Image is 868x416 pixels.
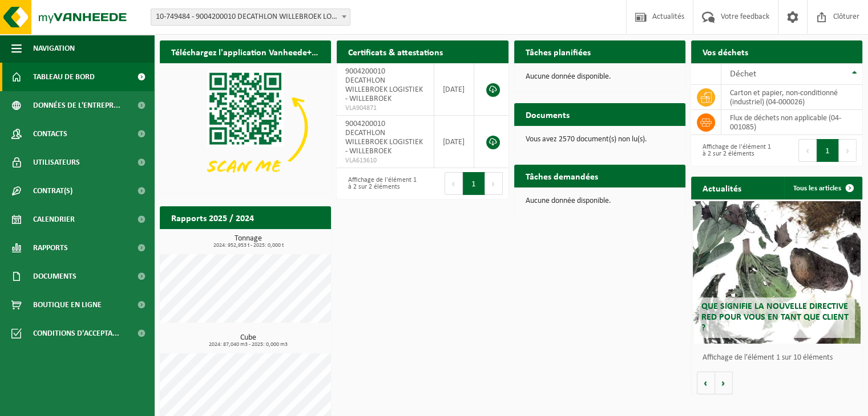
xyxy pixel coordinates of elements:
div: Affichage de l'élément 1 à 2 sur 2 éléments [697,138,771,163]
h2: Vos déchets [691,40,760,63]
span: 9004200010 DECATHLON WILLEBROEK LOGISTIEK - WILLEBROEK [345,67,423,103]
p: Affichage de l'élément 1 sur 10 éléments [703,354,857,362]
span: Navigation [33,34,75,63]
span: Conditions d'accepta... [33,319,119,348]
p: Aucune donnée disponible. [526,73,674,81]
p: Vous avez 2570 document(s) non lu(s). [526,136,674,144]
h2: Tâches planifiées [514,40,602,63]
td: carton et papier, non-conditionné (industriel) (04-000026) [721,85,862,110]
div: Affichage de l'élément 1 à 2 sur 2 éléments [342,171,417,196]
button: 1 [463,172,485,195]
span: 10-749484 - 9004200010 DECATHLON WILLEBROEK LOGISTIEK - WILLEBROEK [151,9,350,26]
span: Données de l'entrepr... [33,91,120,120]
td: [DATE] [434,116,475,168]
span: Contrat(s) [33,177,72,205]
button: Volgende [715,372,733,394]
h3: Cube [165,334,331,348]
button: 1 [817,139,839,162]
span: Que signifie la nouvelle directive RED pour vous en tant que client ? [701,302,849,333]
span: Tableau de bord [33,63,95,91]
a: Tous les articles [784,177,861,199]
span: Utilisateurs [33,148,80,177]
h2: Certificats & attestations [337,40,454,63]
span: Boutique en ligne [33,291,102,319]
h3: Tonnage [165,235,331,248]
span: 2024: 87,040 m3 - 2025: 0,000 m3 [165,342,331,348]
span: 2024: 952,953 t - 2025: 0,000 t [165,243,331,248]
button: Next [485,172,503,195]
span: 10-749484 - 9004200010 DECATHLON WILLEBROEK LOGISTIEK - WILLEBROEK [151,9,350,25]
span: 9004200010 DECATHLON WILLEBROEK LOGISTIEK - WILLEBROEK [345,120,423,156]
span: VLA904871 [345,104,425,113]
h2: Documents [514,103,581,125]
button: Next [839,139,857,162]
h2: Téléchargez l'application Vanheede+ maintenant! [160,40,331,63]
span: Rapports [33,234,68,262]
td: flux de déchets non applicable (04-001085) [721,110,862,135]
span: Calendrier [33,205,75,234]
td: [DATE] [434,63,475,116]
button: Previous [798,139,817,162]
h2: Rapports 2025 / 2024 [160,206,265,229]
button: Vorige [697,372,715,394]
button: Previous [445,172,463,195]
span: Déchet [730,70,756,79]
span: VLA613610 [345,156,425,165]
span: Contacts [33,120,67,148]
span: Documents [33,262,76,291]
img: Download de VHEPlus App [160,63,331,191]
h2: Actualités [691,177,753,199]
p: Aucune donnée disponible. [526,197,674,205]
a: Que signifie la nouvelle directive RED pour vous en tant que client ? [693,201,861,344]
a: Consulter les rapports [232,229,330,251]
h2: Tâches demandées [514,165,609,187]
